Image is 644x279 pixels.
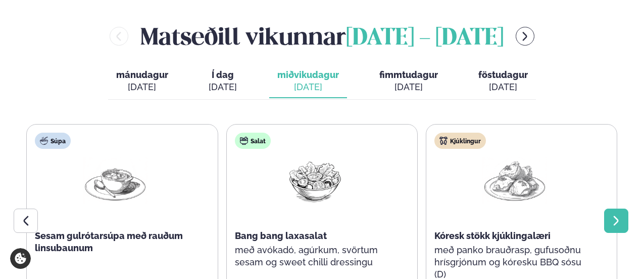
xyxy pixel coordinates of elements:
div: [DATE] [277,81,339,93]
div: [DATE] [116,81,168,93]
div: Kjúklingur [434,133,486,149]
img: soup.svg [40,137,48,145]
img: salad.svg [240,137,248,145]
span: fimmtudagur [379,69,438,80]
h2: Matseðill vikunnar [140,20,504,53]
span: Í dag [209,69,237,81]
span: mánudagur [116,69,168,80]
button: föstudagur [DATE] [470,65,536,98]
span: Bang bang laxasalat [235,230,327,241]
img: Salad.png [283,157,348,204]
img: Chicken-thighs.png [482,157,547,204]
span: miðvikudagur [277,69,339,80]
button: mánudagur [DATE] [108,65,176,98]
button: menu-btn-left [110,27,128,46]
button: menu-btn-right [516,27,534,46]
img: chicken.svg [439,137,448,145]
button: Í dag [DATE] [201,65,245,98]
a: Cookie settings [10,248,31,269]
div: [DATE] [209,81,237,93]
div: Súpa [35,133,71,149]
span: föstudagur [478,69,528,80]
div: [DATE] [379,81,438,93]
button: miðvikudagur [DATE] [269,65,347,98]
span: Kóresk stökk kjúklingalæri [434,230,551,241]
div: Salat [235,133,271,149]
button: fimmtudagur [DATE] [371,65,446,98]
span: Sesam gulrótarsúpa með rauðum linsubaunum [35,230,183,253]
img: Soup.png [83,157,147,204]
div: [DATE] [478,81,528,93]
p: með avókadó, agúrkum, svörtum sesam og sweet chilli dressingu [235,244,395,268]
span: [DATE] - [DATE] [346,27,504,50]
